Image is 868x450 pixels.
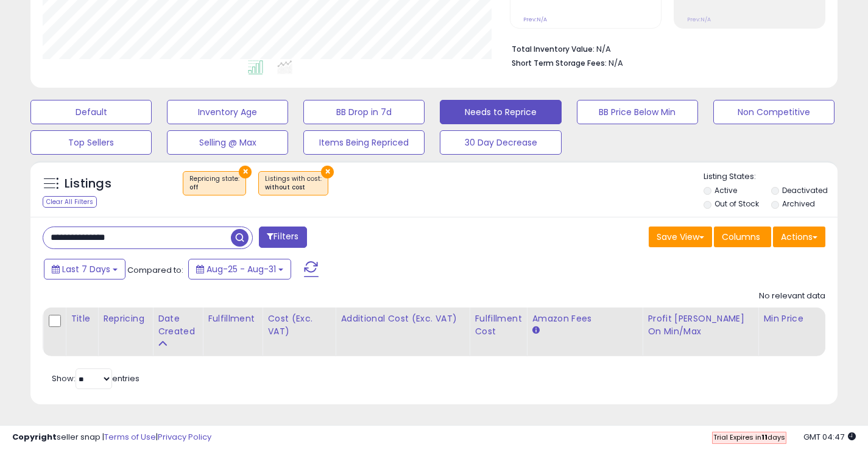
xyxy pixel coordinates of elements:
div: seller snap | | [12,432,211,443]
span: Repricing state : [189,174,239,192]
b: Short Term Storage Fees: [512,58,607,68]
b: Total Inventory Value: [512,44,595,54]
button: Last 7 Days [44,259,125,279]
div: No relevant data [759,290,825,302]
button: Default [30,100,152,124]
span: Listings with cost : [265,174,322,192]
label: Out of Stock [715,199,759,209]
label: Active [715,185,737,195]
a: Terms of Use [104,431,156,443]
span: Columns [722,231,760,243]
button: Inventory Age [167,100,288,124]
button: 30 Day Decrease [440,130,561,155]
button: Save View [649,227,712,247]
div: Min Price [763,312,826,325]
button: × [239,166,252,178]
span: 2025-09-8 04:47 GMT [803,431,856,443]
span: Aug-25 - Aug-31 [206,263,276,275]
div: Profit [PERSON_NAME] on Min/Max [647,312,753,338]
div: off [189,183,239,192]
span: Last 7 Days [62,263,110,275]
span: Compared to: [127,264,183,276]
button: Filters [259,227,306,248]
button: × [321,166,334,178]
small: Prev: N/A [523,16,547,23]
button: BB Price Below Min [577,100,698,124]
span: N/A [609,57,623,69]
button: Aug-25 - Aug-31 [188,259,291,279]
div: Clear All Filters [43,196,97,208]
small: Prev: N/A [687,16,711,23]
div: without cost [265,183,322,192]
span: Trial Expires in days [713,432,785,442]
div: Repricing [103,312,147,325]
label: Deactivated [782,185,828,195]
button: Needs to Reprice [440,100,561,124]
button: Actions [773,227,825,247]
div: Date Created [158,312,197,338]
strong: Copyright [12,431,57,443]
div: Title [71,312,93,325]
label: Archived [782,199,815,209]
th: The percentage added to the cost of goods (COGS) that forms the calculator for Min & Max prices. [643,308,758,356]
button: Selling @ Max [167,130,288,155]
p: Listing States: [704,171,838,183]
h5: Listings [65,175,111,192]
button: Non Competitive [713,100,834,124]
li: N/A [512,41,816,55]
div: Cost (Exc. VAT) [267,312,330,338]
button: BB Drop in 7d [303,100,425,124]
span: Show: entries [52,373,139,384]
small: Amazon Fees. [532,325,539,336]
div: Fulfillment [208,312,257,325]
div: Amazon Fees [532,312,637,325]
div: Fulfillment Cost [475,312,521,338]
button: Items Being Repriced [303,130,425,155]
div: Additional Cost (Exc. VAT) [340,312,464,325]
a: Privacy Policy [158,431,211,443]
b: 11 [761,432,767,442]
button: Columns [714,227,771,247]
button: Top Sellers [30,130,152,155]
